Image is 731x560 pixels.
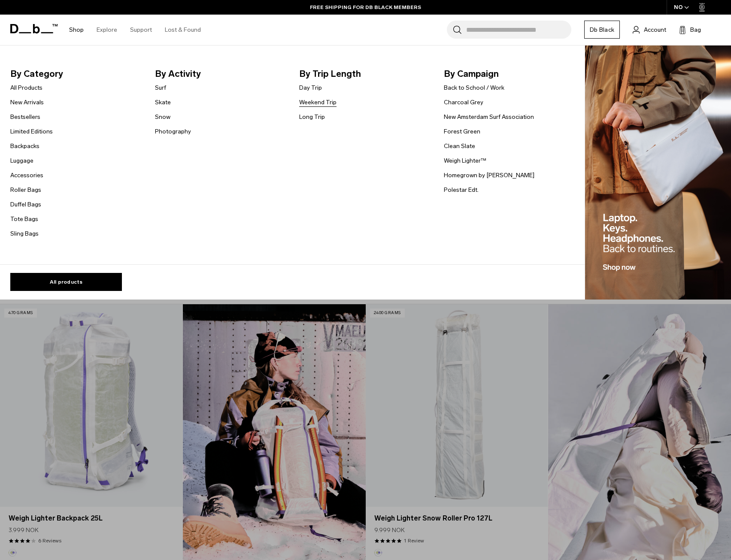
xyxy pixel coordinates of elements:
[10,112,40,121] a: Bestsellers
[165,15,201,45] a: Lost & Found
[10,229,39,238] a: Sling Bags
[10,67,141,81] span: By Category
[444,67,575,81] span: By Campaign
[155,112,170,121] a: Snow
[155,127,191,136] a: Photography
[130,15,152,45] a: Support
[444,185,479,194] a: Polestar Edt.
[155,67,286,81] span: By Activity
[299,83,322,92] a: Day Trip
[10,156,33,165] a: Luggage
[310,3,421,11] a: FREE SHIPPING FOR DB BLACK MEMBERS
[444,112,534,121] a: New Amsterdam Surf Association
[584,21,620,39] a: Db Black
[155,98,171,107] a: Skate
[63,15,207,45] nav: Main Navigation
[10,215,38,224] a: Tote Bags
[633,24,666,35] a: Account
[444,156,486,165] a: Weigh Lighter™
[10,200,41,209] a: Duffel Bags
[10,98,44,107] a: New Arrivals
[644,25,666,34] span: Account
[299,67,430,81] span: By Trip Length
[10,185,41,194] a: Roller Bags
[444,127,480,136] a: Forest Green
[585,45,731,300] img: Db
[10,83,42,92] a: All Products
[444,83,504,92] a: Back to School / Work
[299,112,325,121] a: Long Trip
[97,15,117,45] a: Explore
[10,273,122,291] a: All products
[690,25,701,34] span: Bag
[299,98,337,107] a: Weekend Trip
[10,171,43,180] a: Accessories
[155,83,166,92] a: Surf
[10,127,53,136] a: Limited Editions
[679,24,701,35] button: Bag
[444,98,483,107] a: Charcoal Grey
[10,142,39,151] a: Backpacks
[69,15,84,45] a: Shop
[444,171,534,180] a: Homegrown by [PERSON_NAME]
[444,142,475,151] a: Clean Slate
